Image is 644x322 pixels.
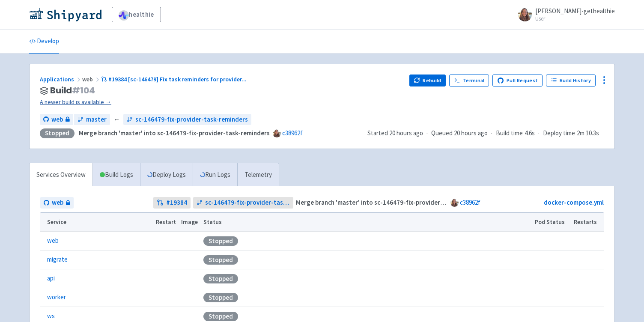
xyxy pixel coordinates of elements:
[543,128,575,138] span: Deploy time
[30,163,92,187] a: Services Overview
[40,197,74,209] a: web
[454,129,488,137] time: 20 hours ago
[82,75,101,83] span: web
[135,115,248,125] span: sc-146479-fix-provider-task-reminders
[47,292,66,302] a: worker
[47,311,55,321] a: ws
[544,198,604,206] a: docker-compose.yml
[296,198,487,206] strong: Merge branch 'master' into sc-146479-fix-provider-task-reminders
[460,198,480,206] a: c38962f
[449,75,489,86] a: Terminal
[40,213,153,232] th: Service
[203,312,238,321] div: Stopped
[47,255,68,265] a: migrate
[40,128,75,138] div: Stopped
[86,115,107,125] span: master
[52,198,63,208] span: web
[47,274,55,283] a: api
[431,129,488,137] span: Queued
[179,213,201,232] th: Image
[47,236,59,246] a: web
[93,163,140,187] a: Build Logs
[409,75,446,86] button: Rebuild
[101,75,248,83] a: #19384 [sc-146479] Fix task reminders for provider...
[496,128,523,138] span: Build time
[113,115,120,125] span: ←
[389,129,423,137] time: 20 hours ago
[203,236,238,246] div: Stopped
[40,114,73,125] a: web
[108,75,247,83] span: #19384 [sc-146479] Fix task reminders for provider ...
[492,75,543,86] a: Pull Request
[74,114,110,125] a: master
[205,198,290,208] span: sc-146479-fix-provider-task-reminders
[50,86,95,95] span: Build
[40,75,82,83] a: Applications
[29,30,59,54] a: Develop
[367,128,604,138] div: · · ·
[577,128,599,138] span: 2m 10.3s
[525,128,535,138] span: 4.6s
[153,213,179,232] th: Restart
[532,213,571,232] th: Pod Status
[513,8,615,21] a: [PERSON_NAME]-gethealthie User
[112,7,161,22] a: healthie
[237,163,279,187] a: Telemetry
[203,293,238,302] div: Stopped
[29,8,101,21] img: Shipyard logo
[123,114,251,125] a: sc-146479-fix-provider-task-reminders
[140,163,193,187] a: Deploy Logs
[166,198,187,208] strong: # 19384
[546,75,596,86] a: Build History
[193,197,294,209] a: sc-146479-fix-provider-task-reminders
[79,129,270,137] strong: Merge branch 'master' into sc-146479-fix-provider-task-reminders
[282,129,303,137] a: c38962f
[153,197,191,209] a: #19384
[535,16,615,21] small: User
[193,163,237,187] a: Run Logs
[203,274,238,283] div: Stopped
[203,255,238,265] div: Stopped
[201,213,532,232] th: Status
[40,97,402,107] a: A newer build is available →
[535,7,615,15] span: [PERSON_NAME]-gethealthie
[51,115,63,125] span: web
[571,213,604,232] th: Restarts
[72,84,95,96] span: # 104
[367,129,423,137] span: Started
